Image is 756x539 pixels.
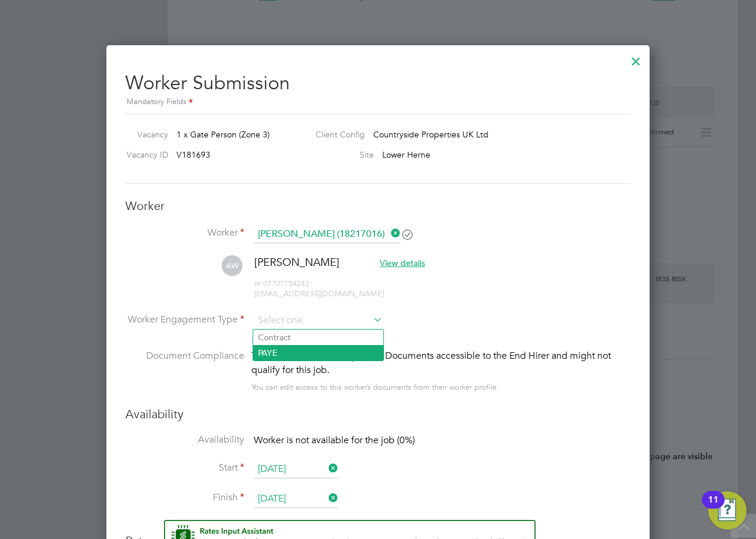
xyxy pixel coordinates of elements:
span: 1 x Gate Person (Zone 3) [177,129,270,140]
span: [PERSON_NAME] [254,255,339,269]
span: 07707154243 [254,278,309,289]
input: Select one [254,460,338,478]
label: Client Config [306,129,365,140]
span: Countryside Properties UK Ltd [373,129,489,140]
h2: Worker Submission [125,62,631,109]
label: Finish [125,491,244,504]
button: Open Resource Center, 11 new notifications [708,491,746,529]
span: View details [380,258,425,268]
span: Worker is not available for the job (0%) [254,434,415,446]
label: Site [306,149,374,160]
span: AW [222,255,242,276]
h3: Availability [125,406,631,422]
label: Vacancy ID [121,149,168,160]
span: V181693 [177,149,210,160]
div: 11 [708,500,719,515]
span: Lower Herne [382,149,430,160]
span: [EMAIL_ADDRESS][DOMAIN_NAME] [254,289,384,299]
label: Vacancy [121,129,168,140]
span: m: [254,278,263,289]
input: Select one [254,490,338,508]
label: Worker Engagement Type [125,314,244,326]
label: Availability [125,434,244,446]
div: Mandatory Fields [125,96,631,109]
label: Document Compliance [125,349,244,392]
label: Start [125,462,244,474]
h3: Worker [125,198,631,214]
label: Worker [125,227,244,239]
div: You can edit access to this worker’s documents from their worker profile. [251,380,499,394]
input: Search for... [254,225,401,243]
li: PAYE [253,345,383,361]
input: Select one [254,312,383,330]
div: This worker has no Compliance Documents accessible to the End Hirer and might not qualify for thi... [251,349,631,377]
li: Contract [253,330,383,345]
